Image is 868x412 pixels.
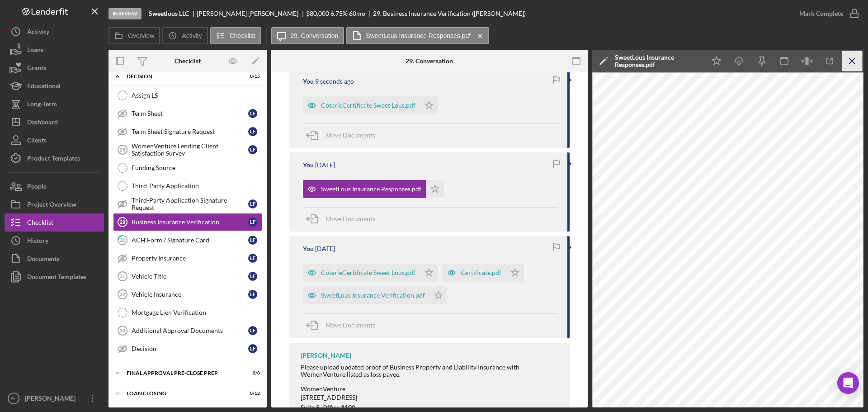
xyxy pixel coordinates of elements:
[5,23,104,41] button: Activity
[27,232,48,252] div: History
[303,208,384,230] button: Move Documents
[149,10,189,17] b: Sweetlous LLC
[5,95,104,113] button: Long-Term
[244,370,260,376] div: 0 / 8
[132,273,248,280] div: Vehicle Title
[113,141,262,159] a: 28WomenVenture Lending Client Satisfaction SurveyLF
[120,147,125,152] tspan: 28
[248,344,257,353] div: L F
[5,268,104,286] button: Document Templates
[303,180,444,198] button: SweetLous Insurance Responses.pdf
[248,145,257,154] div: L F
[301,364,561,378] div: Please upload updated proof of Business Property and Liability Insurance with WomenVenture listed...
[303,78,314,85] div: You
[175,57,201,65] div: Checklist
[325,321,375,329] span: Move Documents
[615,54,701,68] div: SweetLous Insurance Responses.pdf
[248,236,257,245] div: L F
[248,127,257,136] div: L F
[132,237,248,244] div: ACH Form / Signature Card
[108,27,160,44] button: Overview
[113,322,262,340] a: 33Additional Approval DocumentsLF
[132,110,248,117] div: Term Sheet
[113,303,262,322] a: Mortgage Lien Verification
[132,255,248,262] div: Property Insurance
[113,285,262,303] a: 32Vehicle InsuranceLF
[23,389,81,410] div: [PERSON_NAME]
[27,131,47,152] div: Clients
[303,245,314,252] div: You
[325,215,375,223] span: Move Documents
[5,113,104,131] a: Dashboard
[120,274,125,279] tspan: 31
[303,96,438,114] button: CoterieCertificate Sweet Lous.pdf
[113,267,262,285] a: 31Vehicle TitleLF
[291,32,339,39] label: 29. Conversation
[27,95,57,115] div: Long-Term
[5,213,104,232] button: Checklist
[120,237,126,243] tspan: 30
[128,32,154,39] label: Overview
[373,10,526,17] div: 29. Business Insurance Verification ([PERSON_NAME])
[303,124,384,147] button: Move Documents
[248,290,257,299] div: L F
[5,41,104,59] button: Loans
[244,74,260,79] div: 0 / 15
[113,159,262,177] a: Funding Source
[248,199,257,208] div: L F
[325,131,375,139] span: Move Documents
[27,268,86,288] div: Document Templates
[11,396,17,401] text: RL
[162,27,208,44] button: Activity
[301,385,561,393] div: WomenVenture
[120,328,125,333] tspan: 33
[132,345,248,352] div: Decision
[132,197,248,211] div: Third-Party Application Signature Request
[443,264,524,282] button: Certificate.pdf
[132,218,248,226] div: Business Insurance Verification
[330,10,348,17] div: 6.75 %
[27,149,80,170] div: Product Templates
[27,250,59,270] div: Documents
[5,177,104,195] button: People
[315,161,335,169] time: 2025-10-07 19:43
[406,57,453,65] div: 29. Conversation
[321,102,415,109] div: CoterieCertificate Sweet Lous.pdf
[113,104,262,123] a: Term SheetLF
[461,269,501,276] div: Certificate.pdf
[303,314,384,336] button: Move Documents
[132,291,248,298] div: Vehicle Insurance
[127,391,237,396] div: Loan Closing
[315,78,354,85] time: 2025-10-10 21:13
[127,370,237,376] div: Final Approval Pre-Close Prep
[271,27,344,44] button: 29. Conversation
[366,32,471,39] label: SweetLous Insurance Responses.pdf
[27,195,76,216] div: Project Overview
[301,393,561,403] p: [STREET_ADDRESS]
[5,59,104,77] button: Grants
[5,131,104,149] a: Clients
[5,77,104,95] button: Educational
[113,231,262,249] a: 30ACH Form / Signature CardLF
[5,232,104,250] button: History
[27,41,43,61] div: Loans
[5,195,104,213] a: Project Overview
[5,250,104,268] button: Documents
[301,352,351,359] div: [PERSON_NAME]
[132,128,248,135] div: Term Sheet Signature Request
[113,249,262,267] a: Property InsuranceLF
[248,326,257,335] div: L F
[5,149,104,167] button: Product Templates
[248,109,257,118] div: L F
[321,292,425,299] div: SweetLous Insurance Verification.pdf
[132,327,248,334] div: Additional Approval Documents
[113,177,262,195] a: Third-Party Application
[27,23,49,43] div: Activity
